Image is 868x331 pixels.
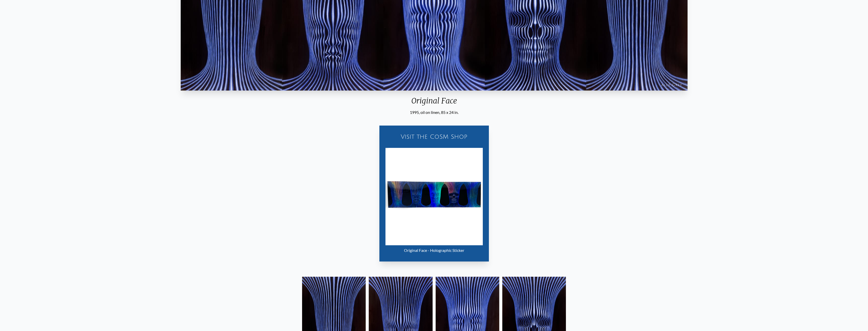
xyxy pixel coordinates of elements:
[385,148,483,255] a: Original Face - Holographic Sticker
[385,245,483,255] div: Original Face - Holographic Sticker
[179,96,690,109] div: Original Face
[179,109,690,115] div: 1995, oil on linen, 85 x 24 in.
[382,129,486,145] a: Visit the CoSM Shop
[385,148,483,245] img: Original Face - Holographic Sticker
